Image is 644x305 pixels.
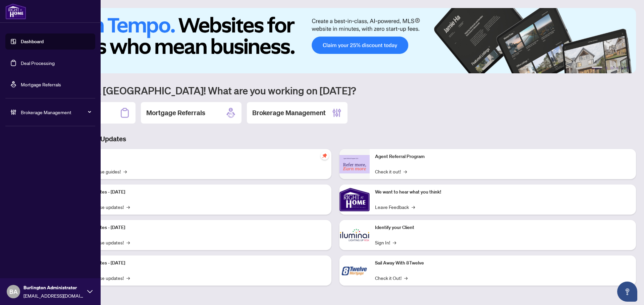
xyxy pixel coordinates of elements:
span: → [126,203,130,211]
a: Dashboard [21,39,44,45]
button: 1 [592,67,602,69]
img: Agent Referral Program [339,155,370,173]
p: Platform Updates - [DATE] [70,259,326,267]
img: We want to hear what you think! [339,184,370,215]
img: Sail Away With 8Twelve [339,255,370,286]
button: 6 [627,67,629,69]
button: 4 [616,67,619,69]
h2: Brokerage Management [252,108,326,118]
button: 2 [605,67,608,69]
img: Identify your Client [339,220,370,250]
span: → [404,168,407,175]
h3: Brokerage & Industry Updates [35,134,636,144]
p: We want to hear what you think! [375,188,631,196]
a: Mortgage Referrals [21,81,61,87]
span: → [412,203,415,211]
span: Burlington Administrator [23,284,84,291]
span: [EMAIL_ADDRESS][DOMAIN_NAME] [23,292,84,299]
p: Platform Updates - [DATE] [70,224,326,231]
p: Sail Away With 8Twelve [375,259,631,267]
h2: Mortgage Referrals [146,108,205,118]
span: → [126,274,130,282]
img: Slide 0 [35,8,636,73]
a: Deal Processing [21,60,55,66]
a: Check it out!→ [375,168,407,175]
img: logo [5,3,26,19]
h1: Welcome back [GEOGRAPHIC_DATA]! What are you working on [DATE]? [35,84,636,97]
a: Leave Feedback→ [375,203,415,211]
span: BA [9,287,18,296]
a: Check it Out!→ [375,274,408,282]
p: Self-Help [70,153,326,160]
span: → [126,239,130,246]
span: → [404,274,408,282]
span: pushpin [321,152,329,160]
p: Identify your Client [375,224,631,231]
span: → [123,168,127,175]
span: → [393,239,396,246]
button: 3 [610,67,613,69]
p: Agent Referral Program [375,153,631,160]
a: Sign In!→ [375,239,396,246]
p: Platform Updates - [DATE] [70,188,326,196]
button: Open asap [617,282,637,302]
span: Brokerage Management [21,108,91,116]
button: 5 [621,67,624,69]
